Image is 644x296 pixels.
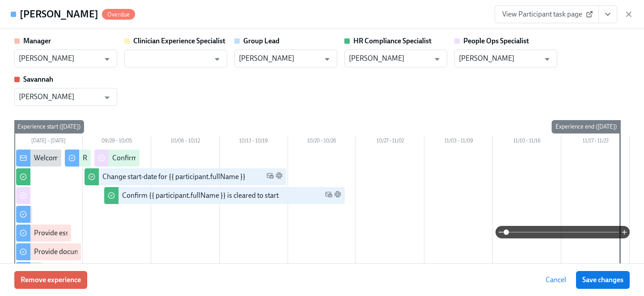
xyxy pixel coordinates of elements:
div: 10/06 – 10/12 [151,136,220,148]
div: Experience start ([DATE]) [14,120,84,133]
a: View Participant task page [495,5,599,23]
div: 11/17 – 11/23 [561,136,630,148]
div: Request your equipment [83,153,158,163]
div: Provide documents for your I9 verification [34,247,162,257]
strong: Savannah [23,75,53,83]
strong: Manager [23,37,51,45]
h4: [PERSON_NAME] [20,8,98,21]
span: Save changes [582,275,623,284]
button: View task page [598,5,617,23]
span: View Participant task page [502,10,591,19]
span: Work Email [267,172,274,182]
button: Remove experience [14,271,87,289]
div: Confirm {{ participant.fullName }} is cleared to start [122,191,279,200]
div: 09/29 – 10/05 [83,136,151,148]
div: Experience end ([DATE]) [552,120,620,133]
span: Slack [275,172,283,182]
span: Work Email [325,191,332,201]
strong: HR Compliance Specialist [353,37,432,45]
div: 11/03 – 11/09 [424,136,493,148]
span: Cancel [546,275,566,284]
span: Overdue [102,11,135,18]
button: Cancel [539,271,572,289]
strong: Clinician Experience Specialist [133,37,225,45]
strong: People Ops Specialist [463,37,529,45]
button: Open [540,52,554,66]
div: [DATE] – [DATE] [14,136,83,148]
strong: Group Lead [243,37,280,45]
div: Welcome from the Charlie Health Compliance Team 👋 [34,153,202,163]
div: 11/10 – 11/16 [493,136,561,148]
button: Open [100,52,114,66]
button: Open [100,91,114,104]
div: 10/27 – 11/02 [356,136,424,148]
button: Open [320,52,334,66]
div: 10/20 – 10/26 [288,136,356,148]
span: Slack [334,191,341,201]
div: Change start-date for {{ participant.fullName }} [102,172,246,182]
button: Open [210,52,224,66]
span: Remove experience [21,275,81,284]
button: Save changes [576,271,630,289]
button: Open [430,52,444,66]
div: Confirm cleared by People Ops [112,153,207,163]
div: 10/13 – 10/19 [220,136,288,148]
